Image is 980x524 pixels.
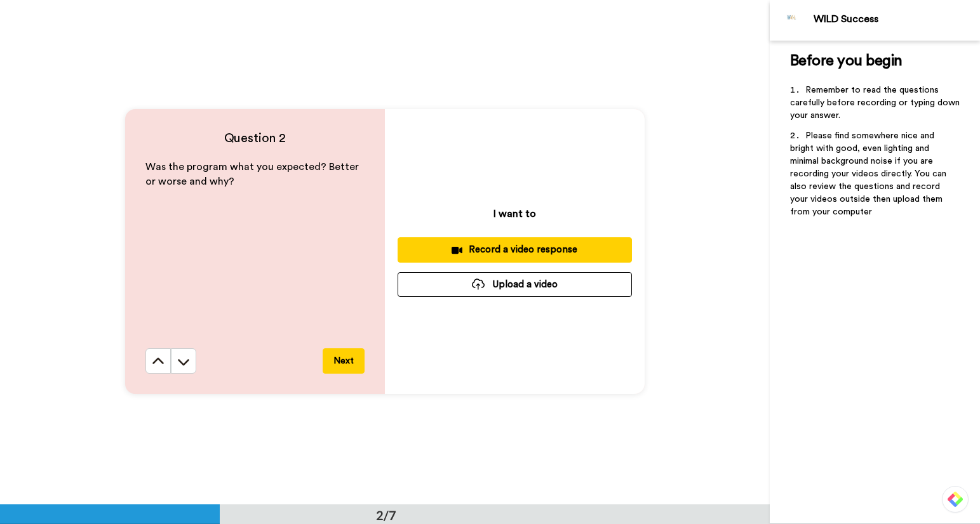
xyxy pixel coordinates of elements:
[398,272,632,297] button: Upload a video
[790,131,949,216] span: Please find somewhere nice and bright with good, even lighting and minimal background noise if yo...
[790,86,962,120] span: Remember to read the questions carefully before recording or typing down your answer.
[356,506,417,524] div: 2/7
[145,162,361,187] span: Was the program what you expected? Better or worse and why?
[408,243,622,256] div: Record a video response
[814,13,979,25] div: WILD Success
[145,129,365,147] h4: Question 2
[790,53,903,69] span: Before you begin
[777,5,807,36] img: Profile Image
[323,348,365,374] button: Next
[493,206,536,221] p: I want to
[398,237,632,262] button: Record a video response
